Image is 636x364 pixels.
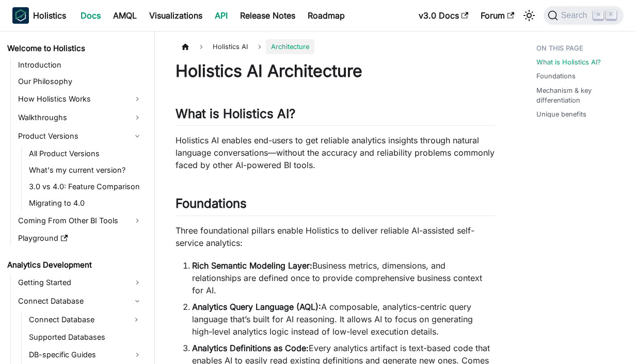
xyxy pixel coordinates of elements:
a: 3.0 vs 4.0: Feature Comparison [26,179,146,194]
kbd: K [606,10,616,20]
h2: Foundations [176,196,495,216]
img: Holistics [12,7,29,24]
a: Release Notes [234,7,301,24]
a: Our Philosophy [15,74,146,89]
b: Holistics [33,9,66,22]
button: Search (Command+K) [544,6,624,25]
a: API [209,7,234,24]
a: Connect Database [26,311,127,328]
a: Introduction [15,58,146,72]
a: Roadmap [301,7,351,24]
a: What is Holistics AI? [536,57,601,67]
span: Search [558,11,594,20]
strong: Analytics Query Language (AQL): [192,302,321,312]
a: Foundations [536,71,576,81]
a: v3.0 Docs [412,7,474,24]
a: Mechanism & key differentiation [536,86,619,105]
a: Product Versions [15,128,146,144]
a: Welcome to Holistics [4,41,146,56]
a: Coming From Other BI Tools [15,212,146,229]
a: Getting Started [15,274,146,291]
a: Migrating to 4.0 [26,196,146,210]
a: Supported Databases [26,330,146,344]
a: How Holistics Works [15,91,146,107]
a: Forum [474,7,520,24]
strong: Analytics Definitions as Code: [192,343,309,353]
a: Docs [74,7,107,24]
li: A composable, analytics-centric query language that’s built for AI reasoning. It allows AI to foc... [192,301,495,338]
span: Architecture [266,39,314,54]
a: Playground [15,231,146,245]
strong: Rich Semantic Modeling Layer: [192,260,312,271]
a: DB-specific Guides [26,346,146,363]
a: Analytics Development [4,258,146,272]
h1: Holistics AI Architecture [176,61,495,81]
a: Walkthroughs [15,109,146,126]
p: Three foundational pillars enable Holistics to deliver reliable AI-assisted self-service analytics: [176,224,495,249]
h2: What is Holistics AI? [176,106,495,126]
button: Expand sidebar category 'Connect Database' [127,311,146,328]
a: Home page [176,39,195,54]
p: Holistics AI enables end-users to get reliable analytics insights through natural language conver... [176,134,495,171]
nav: Breadcrumbs [176,39,495,54]
span: Holistics AI [208,39,253,54]
a: HolisticsHolistics [12,7,66,24]
a: AMQL [107,7,143,24]
a: All Product Versions [26,146,146,161]
a: Visualizations [143,7,209,24]
a: What's my current version? [26,163,146,177]
li: Business metrics, dimensions, and relationships are defined once to provide comprehensive busines... [192,259,495,296]
button: Switch between dark and light mode (currently light mode) [521,7,537,24]
a: Connect Database [15,293,146,309]
a: Unique benefits [536,109,586,119]
kbd: ⌘ [593,10,603,20]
